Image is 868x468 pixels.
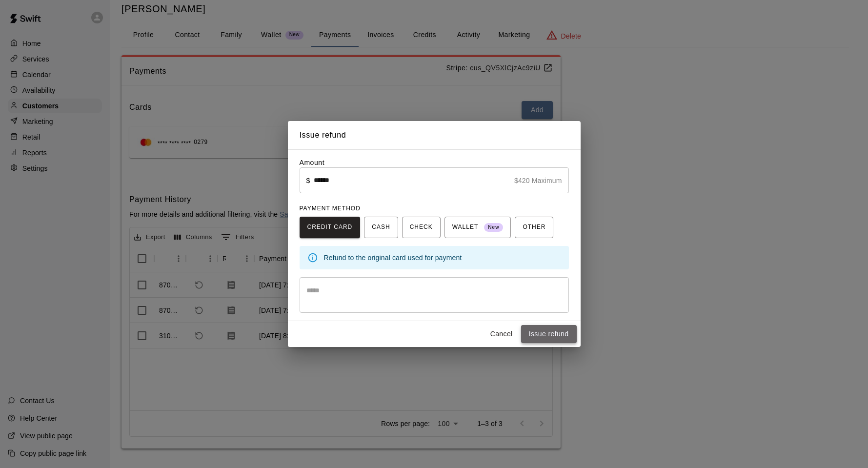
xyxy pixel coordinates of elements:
button: WALLET New [444,217,511,238]
span: CASH [372,220,390,235]
div: Refund to the original card used for payment [324,249,561,266]
button: CASH [364,217,398,238]
span: CHECK [410,220,433,235]
p: $ [306,176,310,185]
h2: Issue refund [288,121,581,149]
p: $420 Maximum [514,176,562,185]
button: CHECK [402,217,441,238]
button: CREDIT CARD [300,217,361,238]
span: WALLET [452,220,504,235]
span: New [484,221,503,234]
span: CREDIT CARD [307,220,353,235]
button: Issue refund [521,325,577,343]
span: PAYMENT METHOD [300,205,361,212]
button: OTHER [515,217,553,238]
span: OTHER [523,220,545,235]
button: Cancel [486,325,517,343]
label: Amount [300,159,325,166]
